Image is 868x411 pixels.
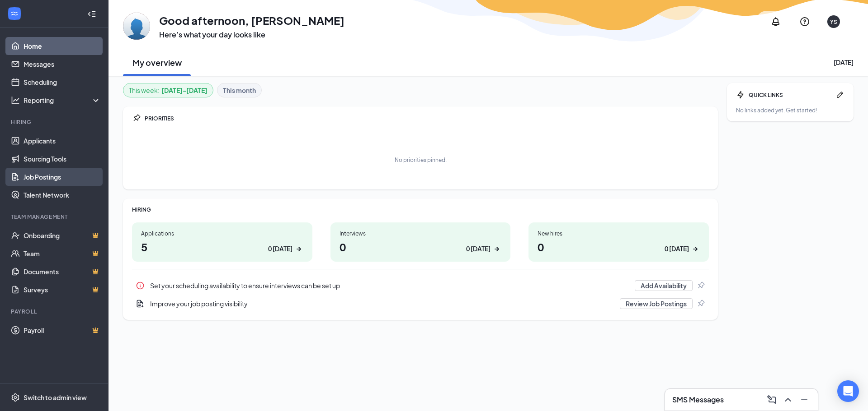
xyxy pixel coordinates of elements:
[132,114,141,123] svg: Pin
[24,37,101,55] a: Home
[24,168,101,186] a: Job Postings
[123,13,150,40] img: Yvonne Sweet
[837,380,859,402] div: Open Intercom Messenger
[330,222,511,262] a: Interviews00 [DATE]ArrowRight
[24,132,101,150] a: Applicants
[223,85,256,95] b: This month
[150,281,629,290] div: Set your scheduling availability to ensure interviews can be set up
[141,230,303,237] div: Applications
[736,106,844,114] div: No links added yet. Get started!
[780,393,794,407] button: ChevronUp
[11,118,99,126] div: Hiring
[24,150,101,168] a: Sourcing Tools
[132,57,182,68] h2: My overview
[11,393,20,402] svg: Settings
[11,308,99,315] div: Payroll
[87,9,96,18] svg: Collapse
[24,393,87,402] div: Switch to admin view
[24,186,101,204] a: Talent Network
[799,16,810,27] svg: QuestionInfo
[132,222,312,262] a: Applications50 [DATE]ArrowRight
[749,91,832,99] div: QUICK LINKS
[11,96,20,105] svg: Analysis
[24,96,101,105] div: Reporting
[538,239,700,254] h1: 0
[24,245,101,263] a: TeamCrown
[294,245,303,254] svg: ArrowRight
[835,90,844,99] svg: Pen
[132,295,709,313] a: DocumentAddImprove your job posting visibilityReview Job PostingsPin
[340,239,502,254] h1: 0
[129,85,208,95] div: This week :
[766,394,777,405] svg: ComposeMessage
[24,281,101,299] a: SurveysCrown
[159,30,344,40] h3: Here’s what your day looks like
[665,244,689,254] div: 0 [DATE]
[136,299,145,308] svg: DocumentAdd
[538,230,700,237] div: New hires
[492,245,501,254] svg: ArrowRight
[783,394,793,405] svg: ChevronUp
[635,280,693,291] button: Add Availability
[672,395,724,405] h3: SMS Messages
[696,299,705,308] svg: Pin
[132,277,709,295] div: Set your scheduling availability to ensure interviews can be set up
[796,393,811,407] button: Minimize
[799,394,810,405] svg: Minimize
[24,73,101,91] a: Scheduling
[620,298,693,309] button: Review Job Postings
[10,9,19,18] svg: WorkstreamLogo
[24,321,101,339] a: PayrollCrown
[132,206,709,213] div: HIRING
[395,156,447,164] div: No priorities pinned.
[834,58,854,67] div: [DATE]
[764,393,778,407] button: ComposeMessage
[736,90,745,99] svg: Bolt
[268,244,292,254] div: 0 [DATE]
[132,295,709,313] div: Improve your job posting visibility
[150,299,614,308] div: Improve your job posting visibility
[466,244,491,254] div: 0 [DATE]
[132,277,709,295] a: InfoSet your scheduling availability to ensure interviews can be set upAdd AvailabilityPin
[340,230,502,237] div: Interviews
[24,226,101,245] a: OnboardingCrown
[141,239,303,254] h1: 5
[136,281,145,290] svg: Info
[159,13,344,28] h1: Good afternoon, [PERSON_NAME]
[161,85,208,95] b: [DATE] - [DATE]
[830,18,837,26] div: YS
[696,281,705,290] svg: Pin
[24,55,101,73] a: Messages
[145,115,709,122] div: PRIORITIES
[24,263,101,281] a: DocumentsCrown
[11,213,99,221] div: Team Management
[691,245,700,254] svg: ArrowRight
[528,222,709,262] a: New hires00 [DATE]ArrowRight
[770,16,781,27] svg: Notifications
